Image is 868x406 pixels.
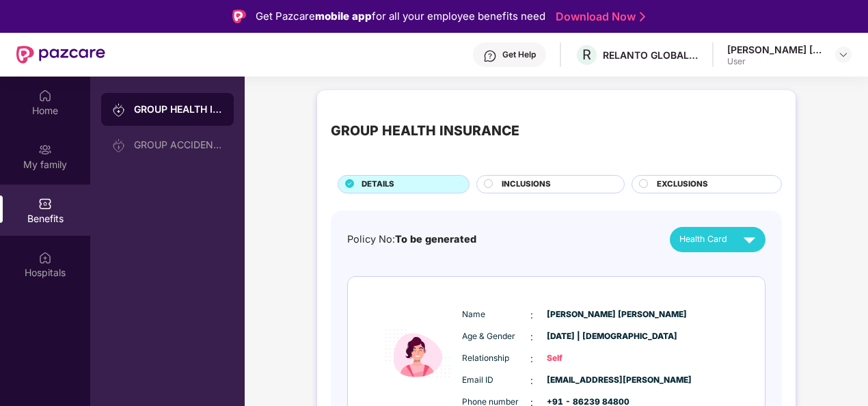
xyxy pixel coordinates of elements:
span: EXCLUSIONS [657,178,708,191]
span: To be generated [395,233,476,245]
img: svg+xml;base64,PHN2ZyBpZD0iSGVscC0zMngzMiIgeG1sbnM9Imh0dHA6Ly93d3cudzMub3JnLzIwMDAvc3ZnIiB3aWR0aD... [483,49,497,63]
img: svg+xml;base64,PHN2ZyB4bWxucz0iaHR0cDovL3d3dy53My5vcmcvMjAwMC9zdmciIHZpZXdCb3g9IjAgMCAyNCAyNCIgd2... [737,228,761,252]
strong: mobile app [315,10,372,23]
span: : [530,351,533,366]
img: Stroke [640,10,645,24]
span: [EMAIL_ADDRESS][PERSON_NAME] [547,374,615,387]
span: : [530,308,533,323]
span: Health Card [679,232,727,246]
div: [PERSON_NAME] [PERSON_NAME] [727,43,823,56]
span: [DATE] | [DEMOGRAPHIC_DATA] [547,330,615,343]
a: Download Now [556,10,641,24]
span: Name [462,308,530,321]
img: New Pazcare Logo [16,46,105,64]
div: GROUP HEALTH INSURANCE [134,103,223,116]
img: svg+xml;base64,PHN2ZyBpZD0iSG9tZSIgeG1sbnM9Imh0dHA6Ly93d3cudzMub3JnLzIwMDAvc3ZnIiB3aWR0aD0iMjAiIG... [38,89,52,103]
button: Health Card [670,227,765,252]
span: [PERSON_NAME] [PERSON_NAME] [547,308,615,321]
img: svg+xml;base64,PHN2ZyBpZD0iRHJvcGRvd24tMzJ4MzIiIHhtbG5zPSJodHRwOi8vd3d3LnczLm9yZy8yMDAwL3N2ZyIgd2... [838,49,849,60]
span: Email ID [462,374,530,387]
div: Get Help [502,49,536,60]
img: svg+xml;base64,PHN2ZyB3aWR0aD0iMjAiIGhlaWdodD0iMjAiIHZpZXdCb3g9IjAgMCAyMCAyMCIgZmlsbD0ibm9uZSIgeG... [112,103,126,117]
span: : [530,373,533,388]
span: INCLUSIONS [502,178,551,191]
span: Self [547,352,615,365]
div: User [727,56,823,67]
div: Policy No: [347,232,476,247]
img: svg+xml;base64,PHN2ZyBpZD0iQmVuZWZpdHMiIHhtbG5zPSJodHRwOi8vd3d3LnczLm9yZy8yMDAwL3N2ZyIgd2lkdGg9Ij... [38,197,52,211]
span: Relationship [462,352,530,365]
img: svg+xml;base64,PHN2ZyB3aWR0aD0iMjAiIGhlaWdodD0iMjAiIHZpZXdCb3g9IjAgMCAyMCAyMCIgZmlsbD0ibm9uZSIgeG... [112,139,126,152]
div: GROUP HEALTH INSURANCE [331,120,519,141]
span: R [582,46,591,63]
div: Get Pazcare for all your employee benefits need [256,8,545,25]
span: Age & Gender [462,330,530,343]
img: Logo [232,10,246,23]
span: : [530,329,533,344]
img: svg+xml;base64,PHN2ZyB3aWR0aD0iMjAiIGhlaWdodD0iMjAiIHZpZXdCb3g9IjAgMCAyMCAyMCIgZmlsbD0ibm9uZSIgeG... [38,143,52,157]
div: RELANTO GLOBAL PRIVATE LIMITED [603,49,699,62]
span: DETAILS [362,178,394,191]
img: svg+xml;base64,PHN2ZyBpZD0iSG9zcGl0YWxzIiB4bWxucz0iaHR0cDovL3d3dy53My5vcmcvMjAwMC9zdmciIHdpZHRoPS... [38,251,52,265]
div: GROUP ACCIDENTAL INSURANCE [134,139,223,150]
